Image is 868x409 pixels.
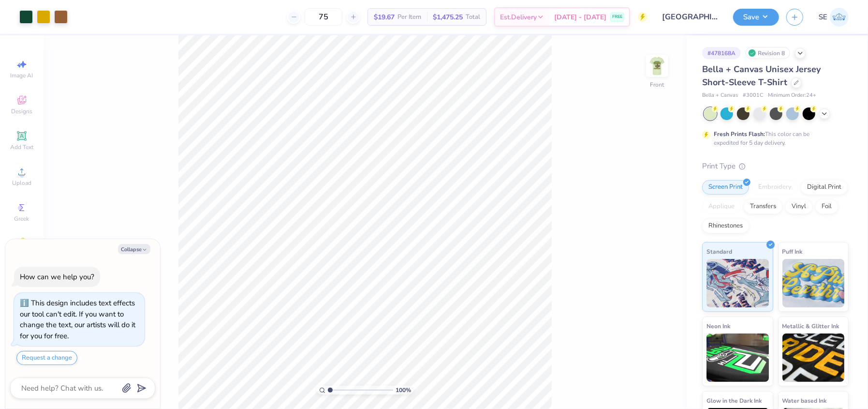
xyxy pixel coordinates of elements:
span: $1,475.25 [433,12,463,22]
span: Standard [706,246,732,257]
span: Bella + Canvas Unisex Jersey Short-Sleeve T-Shirt [702,63,821,88]
span: Designs [11,107,32,115]
img: Standard [706,259,769,307]
input: Untitled Design [655,7,726,27]
span: Image AI [11,72,33,79]
button: Save [733,9,779,26]
strong: Fresh Prints Flash: [714,130,765,138]
div: Revision 8 [746,47,790,59]
span: FREE [612,14,622,20]
button: Request a change [16,351,77,365]
span: Est. Delivery [500,12,537,22]
div: Rhinestones [702,219,749,233]
span: Total [466,12,480,22]
div: Foil [815,199,838,214]
span: Minimum Order: 24 + [768,91,816,100]
span: $19.67 [374,12,395,22]
div: How can we help you? [20,272,94,282]
span: Bella + Canvas [702,91,738,100]
a: SE [819,8,849,27]
div: Print Type [702,161,849,172]
div: Transfers [744,199,782,214]
span: # 3001C [743,91,763,100]
span: Upload [12,179,31,187]
img: Puff Ink [782,259,845,307]
span: Water based Ink [782,395,827,406]
span: [DATE] - [DATE] [554,12,606,22]
span: 100 % [396,386,411,394]
span: Glow in the Dark Ink [706,395,762,406]
span: Puff Ink [782,246,803,257]
span: Greek [15,215,29,223]
div: Vinyl [785,199,812,214]
button: Collapse [118,244,150,254]
span: Add Text [10,143,33,151]
div: Applique [702,199,741,214]
span: Neon Ink [706,321,730,331]
img: Front [647,56,667,76]
img: Metallic & Glitter Ink [782,333,845,382]
img: Shirley Evaleen B [830,8,849,27]
div: This color can be expedited for 5 day delivery. [714,130,833,147]
input: – – [305,8,342,26]
span: Metallic & Glitter Ink [782,321,839,331]
img: Neon Ink [706,333,769,382]
div: This design includes text effects our tool can't edit. If you want to change the text, our artist... [20,298,135,341]
div: Screen Print [702,180,749,195]
div: Digital Print [801,180,848,195]
div: Front [650,80,664,89]
span: Per Item [397,12,421,22]
div: # 478168A [702,47,741,59]
div: Embroidery [752,180,798,195]
span: SE [819,12,827,23]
